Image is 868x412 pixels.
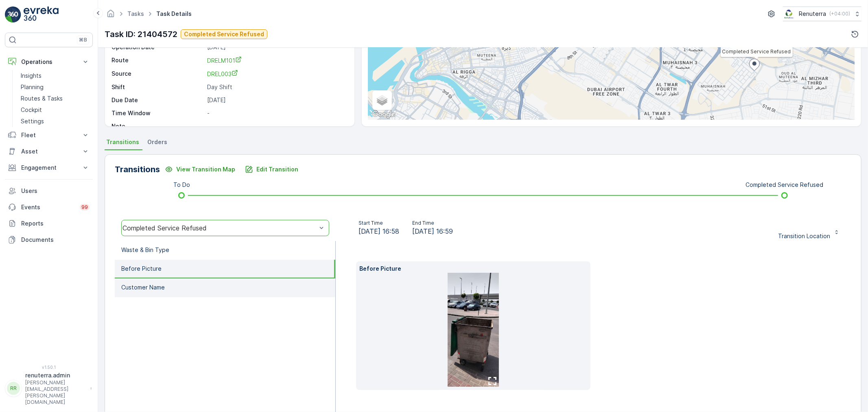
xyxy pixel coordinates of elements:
a: Cockpit [17,104,93,116]
p: Shift [112,83,204,91]
p: Documents [21,236,90,244]
p: Planning [21,83,44,91]
a: Reports [5,215,93,232]
img: Screenshot_2024-07-26_at_13.33.01.png [783,9,796,18]
p: Fleet [21,131,77,139]
p: 99 [81,204,88,210]
p: Completed Service Refused [184,30,264,38]
span: Task Details [155,10,193,18]
a: DREL003 [207,70,346,78]
span: Transitions [106,138,139,146]
p: Note [112,122,204,130]
button: View Transition Map [160,163,240,176]
p: Transitions [115,163,160,175]
p: Renuterra [799,10,826,18]
p: ( +04:00 ) [829,11,850,17]
p: Edit Transition [256,165,298,173]
a: Open this area in Google Maps (opens a new window) [370,109,397,120]
img: b391590762e04fc0a913c7154bbfb429.jpg [448,273,499,387]
p: Before Picture [121,265,162,273]
a: Tasks [127,10,144,17]
button: Completed Service Refused [181,29,267,39]
a: Routes & Tasks [17,93,93,104]
button: Transition Location [773,221,845,234]
p: Route [112,56,204,65]
p: Source [112,70,204,78]
p: Operations [21,58,77,66]
span: [DATE] 16:59 [412,226,453,236]
p: ⌘B [79,37,87,43]
span: v 1.50.1 [5,365,93,370]
p: Day Shift [207,83,346,91]
p: Reports [21,219,90,228]
p: Cockpit [21,106,42,114]
p: [PERSON_NAME][EMAIL_ADDRESS][PERSON_NAME][DOMAIN_NAME] [25,379,86,405]
p: Customer Name [121,283,165,291]
a: Users [5,183,93,199]
p: Transition Location [778,232,830,240]
p: Routes & Tasks [21,94,63,103]
p: Time Window [112,109,204,117]
a: DRELM101 [207,56,346,65]
button: Renuterra(+04:00) [783,7,861,21]
button: Operations [5,54,93,70]
a: Settings [17,116,93,127]
a: Events99 [5,199,93,215]
button: Edit Transition [240,163,303,176]
p: Task ID: 21404572 [105,28,177,40]
span: [DATE] 16:58 [359,226,399,236]
span: DRELM101 [207,57,242,64]
p: Asset [21,147,77,156]
p: Start Time [359,220,399,226]
a: Layers [373,91,391,109]
p: Events [21,203,75,211]
p: Insights [21,72,42,80]
p: [DATE] [207,96,346,104]
p: - [207,109,346,117]
div: RR [7,382,20,395]
p: Before Picture [359,265,587,273]
div: Completed Service Refused [122,224,317,232]
p: - [207,122,346,130]
button: Asset [5,143,93,160]
span: DREL003 [207,70,238,77]
p: Due Date [112,96,204,104]
img: logo_light-DOdMpM7g.png [24,7,59,23]
a: Insights [17,70,93,81]
p: To Do [173,181,190,189]
img: Google [370,109,397,120]
button: Fleet [5,127,93,143]
p: View Transition Map [176,165,235,173]
a: Planning [17,81,93,93]
img: logo [5,7,21,23]
p: End Time [412,220,453,226]
p: Settings [21,117,44,125]
button: RRrenuterra.admin[PERSON_NAME][EMAIL_ADDRESS][PERSON_NAME][DOMAIN_NAME] [5,371,93,405]
a: Homepage [106,12,115,19]
p: Engagement [21,164,77,172]
span: Orders [147,138,167,146]
p: Users [21,187,90,195]
a: Documents [5,232,93,248]
p: Completed Service Refused [746,181,823,189]
button: Engagement [5,160,93,176]
p: Waste & Bin Type [121,246,169,254]
p: renuterra.admin [25,371,86,379]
